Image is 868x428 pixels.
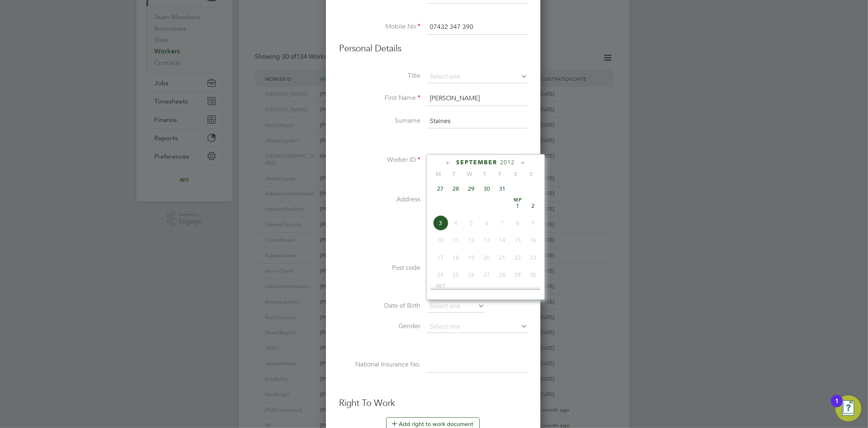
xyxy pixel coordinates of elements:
[464,215,479,231] span: 5
[446,170,461,178] span: T
[448,250,464,265] span: 18
[433,267,448,282] span: 24
[339,94,420,102] label: First Name
[464,267,479,282] span: 26
[433,232,448,248] span: 10
[510,267,525,282] span: 29
[525,267,541,282] span: 30
[492,170,508,178] span: F
[835,395,861,421] button: Open Resource Center, 1 new notification
[339,43,527,55] h3: Personal Details
[448,284,464,300] span: 2
[494,232,510,248] span: 14
[508,170,523,178] span: S
[494,215,510,231] span: 7
[339,322,420,331] label: Gender
[448,267,464,282] span: 25
[479,232,494,248] span: 13
[433,284,448,300] span: 1
[464,232,479,248] span: 12
[339,117,420,125] label: Surname
[510,215,525,231] span: 8
[427,71,527,83] input: Select one
[339,397,527,409] h3: Right To Work
[427,300,485,313] input: Select one
[464,250,479,265] span: 19
[523,170,539,178] span: S
[494,250,510,265] span: 21
[479,267,494,282] span: 27
[339,156,420,164] label: Worker ID
[339,264,420,272] label: Post code
[448,181,464,196] span: 28
[510,198,525,202] span: Sep
[427,321,527,333] input: Select one
[431,170,446,178] span: M
[479,215,494,231] span: 6
[433,284,448,288] span: Oct
[479,284,494,300] span: 4
[494,181,510,196] span: 31
[448,215,464,231] span: 4
[500,159,515,166] span: 2012
[456,159,497,166] span: September
[464,181,479,196] span: 29
[525,198,541,214] span: 2
[510,198,525,214] span: 1
[525,250,541,265] span: 23
[477,170,492,178] span: T
[479,250,494,265] span: 20
[339,302,420,310] label: Date of Birth
[525,232,541,248] span: 16
[510,250,525,265] span: 22
[479,181,494,196] span: 30
[448,232,464,248] span: 11
[525,215,541,231] span: 9
[433,181,448,196] span: 27
[433,250,448,265] span: 17
[339,360,420,369] label: National Insurance No.
[339,72,420,80] label: Title
[494,284,510,300] span: 5
[433,215,448,231] span: 3
[461,170,477,178] span: W
[339,195,420,204] label: Address
[494,267,510,282] span: 28
[525,284,541,300] span: 7
[464,284,479,300] span: 3
[835,401,839,412] div: 1
[339,22,420,31] label: Mobile No
[510,232,525,248] span: 15
[510,284,525,300] span: 6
